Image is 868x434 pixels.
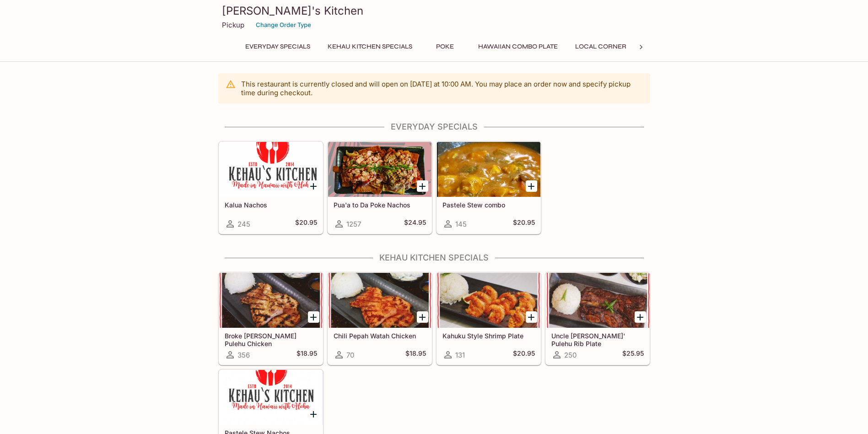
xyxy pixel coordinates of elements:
[526,311,537,323] button: Add Kahuku Style Shrimp Plate
[513,349,535,360] h5: $20.95
[218,253,650,263] h4: Kehau Kitchen Specials
[546,273,649,328] div: Uncle Dennis' Pulehu Rib Plate
[437,272,541,365] a: Kahuku Style Shrimp Plate131$20.95
[346,351,354,359] span: 70
[308,180,319,192] button: Add Kalua Nachos
[622,349,644,360] h5: $25.95
[545,272,650,365] a: Uncle [PERSON_NAME]' Pulehu Rib Plate250$25.95
[219,272,323,365] a: Broke [PERSON_NAME] Pulehu Chicken356$18.95
[225,201,317,209] h5: Kalua Nachos
[222,21,244,29] p: Pickup
[570,40,631,53] button: Local Corner
[455,220,467,228] span: 145
[526,180,537,192] button: Add Pastele Stew combo
[513,218,535,229] h5: $20.95
[308,311,319,323] button: Add Broke Da Mouth Pulehu Chicken
[222,4,647,18] h3: [PERSON_NAME]'s Kitchen
[219,141,323,234] a: Kalua Nachos245$20.95
[334,332,426,340] h5: Chili Pepah Watah Chicken
[473,40,563,53] button: Hawaiian Combo Plate
[328,142,431,197] div: Pua'a to Da Poke Nachos
[442,332,535,340] h5: Kahuku Style Shrimp Plate
[237,220,250,228] span: 245
[308,408,319,420] button: Add Pastele Stew Nachos
[219,273,323,328] div: Broke Da Mouth Pulehu Chicken
[240,40,315,53] button: Everyday Specials
[334,201,426,209] h5: Pua'a to Da Poke Nachos
[323,40,417,53] button: Kehau Kitchen Specials
[328,273,431,328] div: Chili Pepah Watah Chicken
[237,351,250,359] span: 356
[328,272,432,365] a: Chili Pepah Watah Chicken70$18.95
[551,332,644,347] h5: Uncle [PERSON_NAME]' Pulehu Rib Plate
[635,311,646,323] button: Add Uncle Dennis' Pulehu Rib Plate
[437,273,540,328] div: Kahuku Style Shrimp Plate
[219,142,323,197] div: Kalua Nachos
[564,351,577,359] span: 250
[225,332,317,347] h5: Broke [PERSON_NAME] Pulehu Chicken
[417,180,428,192] button: Add Pua'a to Da Poke Nachos
[405,349,426,360] h5: $18.95
[295,218,317,229] h5: $20.95
[328,141,432,234] a: Pua'a to Da Poke Nachos1257$24.95
[252,18,315,32] button: Change Order Type
[241,80,643,97] p: This restaurant is currently closed and will open on [DATE] at 10:00 AM . You may place an order ...
[404,218,426,229] h5: $24.95
[219,370,323,425] div: Pastele Stew Nachos
[297,349,317,360] h5: $18.95
[218,122,650,132] h4: Everyday Specials
[346,220,361,228] span: 1257
[437,141,541,234] a: Pastele Stew combo145$20.95
[425,40,466,53] button: Poke
[455,351,465,359] span: 131
[437,142,540,197] div: Pastele Stew combo
[417,311,428,323] button: Add Chili Pepah Watah Chicken
[442,201,535,209] h5: Pastele Stew combo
